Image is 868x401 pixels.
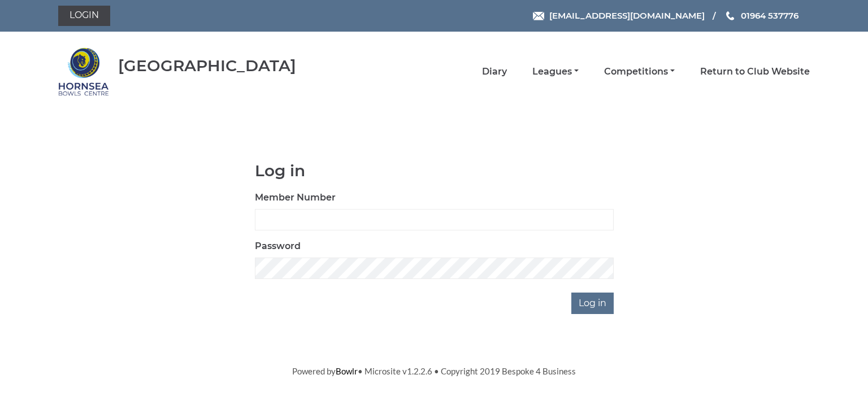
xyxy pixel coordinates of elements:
[532,66,579,78] a: Leagues
[255,191,336,204] label: Member Number
[724,9,798,22] a: Phone us 01964 537776
[533,12,544,20] img: Email
[571,293,614,314] input: Log in
[604,66,675,78] a: Competitions
[533,9,705,22] a: Email [EMAIL_ADDRESS][DOMAIN_NAME]
[549,10,705,21] span: [EMAIL_ADDRESS][DOMAIN_NAME]
[741,10,798,21] span: 01964 537776
[255,162,614,180] h1: Log in
[58,6,110,26] a: Login
[726,11,734,20] img: Phone us
[700,66,810,78] a: Return to Club Website
[292,366,576,376] span: Powered by • Microsite v1.2.2.6 • Copyright 2019 Bespoke 4 Business
[255,239,301,253] label: Password
[58,46,109,97] img: Hornsea Bowls Centre
[482,66,507,78] a: Diary
[336,366,358,376] a: Bowlr
[118,57,296,75] div: [GEOGRAPHIC_DATA]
